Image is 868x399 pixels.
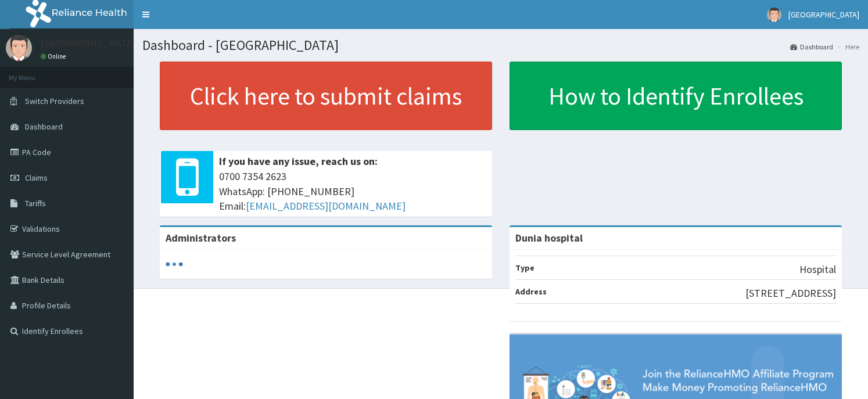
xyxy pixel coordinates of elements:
span: Dashboard [25,121,63,132]
a: Online [41,52,69,60]
b: Administrators [166,231,236,245]
span: Claims [25,172,48,183]
p: Hospital [799,262,836,277]
img: User Image [6,35,32,61]
span: Switch Providers [25,96,84,106]
span: [GEOGRAPHIC_DATA] [788,9,859,20]
a: [EMAIL_ADDRESS][DOMAIN_NAME] [246,199,406,213]
a: How to Identify Enrollees [510,62,842,130]
span: 0700 7354 2623 WhatsApp: [PHONE_NUMBER] Email: [219,169,486,214]
p: [STREET_ADDRESS] [745,286,836,301]
img: User Image [767,8,781,22]
b: Type [515,263,535,273]
strong: Dunia hospital [515,231,583,245]
h1: Dashboard - [GEOGRAPHIC_DATA] [142,38,859,53]
a: Click here to submit claims [160,62,492,130]
span: Tariffs [25,198,46,209]
svg: audio-loading [166,256,183,273]
b: Address [515,286,547,297]
b: If you have any issue, reach us on: [219,154,378,168]
li: Here [834,42,859,52]
p: [GEOGRAPHIC_DATA] [41,38,137,48]
a: Dashboard [790,42,833,52]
